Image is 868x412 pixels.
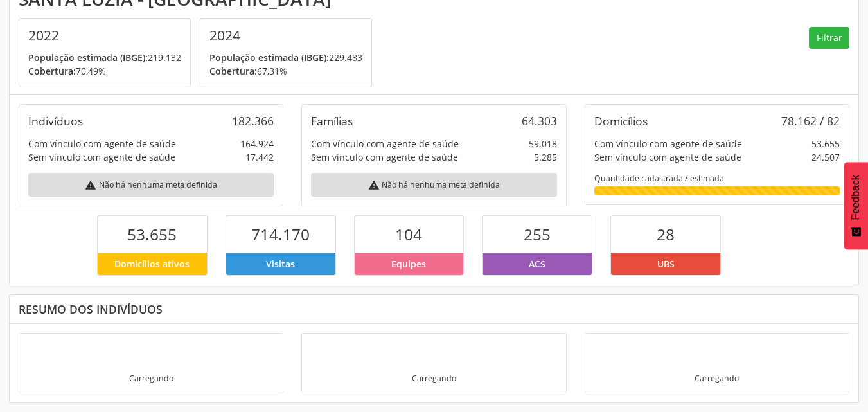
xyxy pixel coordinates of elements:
[245,150,274,164] div: 17.442
[534,150,557,164] div: 5.285
[811,137,840,150] div: 53.655
[209,28,362,44] h4: 2024
[209,65,257,77] span: Cobertura:
[28,51,148,64] span: População estimada (IBGE):
[311,137,459,150] div: Com vínculo com agente de saúde
[811,150,840,164] div: 24.507
[209,51,329,64] span: População estimada (IBGE):
[266,257,295,271] span: Visitas
[311,173,556,197] div: Não há nenhuma meta definida
[127,224,177,245] span: 53.655
[28,64,181,78] p: 70,49%
[391,257,426,271] span: Equipes
[594,114,648,128] div: Domicílios
[311,114,353,128] div: Famílias
[240,137,274,150] div: 164.924
[129,373,173,384] div: Carregando
[311,150,458,164] div: Sem vínculo com agente de saúde
[529,137,557,150] div: 59.018
[19,302,849,316] div: Resumo dos indivíduos
[251,224,310,245] span: 714.170
[28,65,76,77] span: Cobertura:
[395,224,422,245] span: 104
[232,114,274,128] div: 182.366
[28,51,181,64] p: 219.132
[209,51,362,64] p: 229.483
[809,27,849,49] button: Filtrar
[657,257,675,271] span: UBS
[28,28,181,44] h4: 2022
[844,162,868,249] button: Feedback - Mostrar pesquisa
[28,173,274,197] div: Não há nenhuma meta definida
[28,114,83,128] div: Indivíduos
[524,224,551,245] span: 255
[114,257,190,271] span: Domicílios ativos
[657,224,675,245] span: 28
[85,179,96,191] i: warning
[781,114,840,128] div: 78.162 / 82
[850,175,862,220] span: Feedback
[28,150,175,164] div: Sem vínculo com agente de saúde
[209,64,362,78] p: 67,31%
[594,137,742,150] div: Com vínculo com agente de saúde
[522,114,557,128] div: 64.303
[412,373,456,384] div: Carregando
[594,150,741,164] div: Sem vínculo com agente de saúde
[529,257,545,271] span: ACS
[695,373,739,384] div: Carregando
[28,137,176,150] div: Com vínculo com agente de saúde
[594,173,840,184] div: Quantidade cadastrada / estimada
[368,179,380,191] i: warning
